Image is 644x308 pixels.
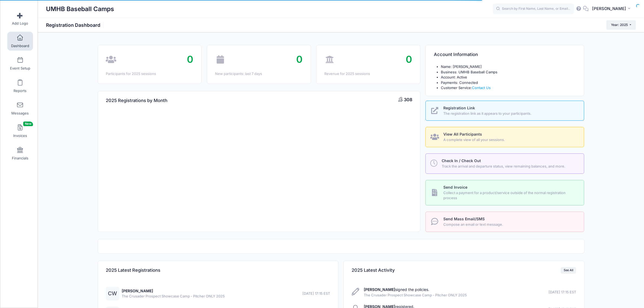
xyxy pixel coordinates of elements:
[589,3,636,15] button: [PERSON_NAME]
[324,71,412,77] div: Revenue for 2025 sessions
[12,21,28,26] span: Add Logo
[364,287,429,292] a: [PERSON_NAME]signed the policies.
[7,77,33,96] a: Reports
[7,99,33,118] a: Messages
[406,53,412,65] span: 0
[443,185,467,189] span: Send Invoice
[122,289,153,293] a: [PERSON_NAME]
[23,122,33,126] span: New
[7,54,33,73] a: Event Setup
[442,158,481,163] span: Check In / Check Out
[7,32,33,51] a: Dashboard
[296,53,303,65] span: 0
[443,217,485,221] span: Send Mass Email/SMS
[106,287,119,300] div: CW
[14,89,27,93] span: Reports
[443,132,482,136] span: View All Participants
[46,3,114,15] h1: UMHB Baseball Camps
[425,127,584,147] a: View All Participants A complete view of all your sessions.
[549,290,576,295] span: [DATE] 17:15 EST
[12,156,28,160] span: Financials
[443,137,578,143] span: A complete view of all your sessions.
[443,190,578,201] span: Collect a payment for a product/service outside of the normal registration process
[106,93,167,108] h4: 2025 Registrations by Month
[425,212,584,232] a: Send Mass Email/SMS Compose an email or text message.
[7,9,33,28] a: Add Logo
[434,47,478,63] h4: Account Information
[7,122,33,140] a: InvoicesNew
[606,20,636,30] button: Year: 2025
[303,291,330,296] span: [DATE] 17:15 EST
[441,80,576,86] li: Payments: Connected
[46,22,105,28] h1: Registration Dashboard
[441,75,576,80] li: Account: Active
[10,66,30,71] span: Event Setup
[442,164,578,169] span: Track the arrival and departure status, view remaining balances, and more.
[187,53,193,65] span: 0
[443,111,578,116] span: The registration link as it appears to your participants.
[592,6,626,12] span: [PERSON_NAME]
[7,144,33,163] a: Financials
[106,291,119,296] a: CW
[215,71,303,77] div: New participants: last 7 days
[364,293,467,298] span: The Crusader Prospect Showcase Camp - Pitcher ONLY 2025
[106,71,193,77] div: Participants for 2025 sessions
[441,64,576,70] li: Name: [PERSON_NAME]
[493,4,574,14] input: Search by First Name, Last Name, or Email...
[106,263,160,278] h4: 2025 Latest Registrations
[352,263,395,278] h4: 2025 Latest Activity
[13,133,27,138] span: Invoices
[11,44,29,48] span: Dashboard
[472,86,491,90] a: Contact Us
[404,97,412,102] span: 308
[561,267,576,274] a: See All
[425,153,584,174] a: Check In / Check Out Track the arrival and departure status, view remaining balances, and more.
[122,294,225,299] span: The Crusader Prospect Showcase Camp - Pitcher ONLY 2025
[443,106,475,110] span: Registration Link
[425,101,584,121] a: Registration Link The registration link as it appears to your participants.
[364,287,395,292] strong: [PERSON_NAME]
[611,23,628,27] span: Year: 2025
[11,111,29,116] span: Messages
[441,85,576,91] li: Customer Service:
[425,180,584,205] a: Send Invoice Collect a payment for a product/service outside of the normal registration process
[441,70,576,75] li: Business: UMHB Baseball Camps
[443,222,578,227] span: Compose an email or text message.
